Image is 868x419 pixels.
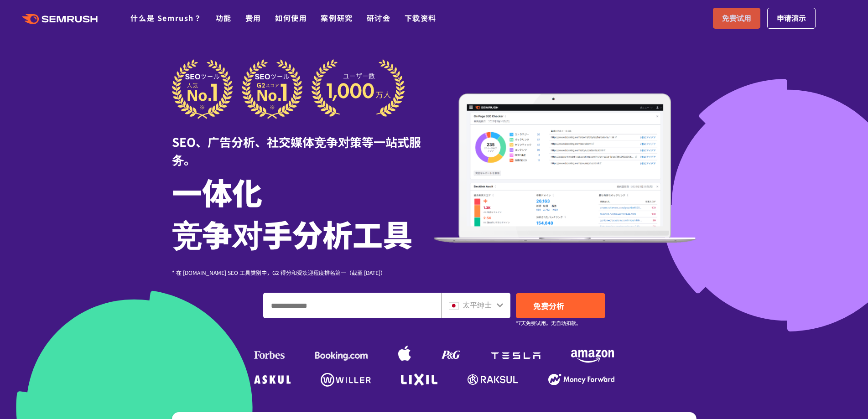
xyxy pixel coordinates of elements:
[264,293,441,318] input: 输入域名、关键字或 URL
[722,12,751,23] font: 免费试用
[321,12,353,23] a: 案例研究
[172,133,421,168] font: SEO、广告分析、社交媒体竞争对策等一站式服务。
[713,8,760,29] a: 免费试用
[533,300,564,311] font: 免费分析
[405,12,437,23] a: 下载资料
[367,12,391,23] a: 研讨会
[216,12,232,23] a: 功能
[516,319,581,326] font: *7天免费试用。无自动扣款。
[172,212,413,255] font: 竞争对手分析工具
[130,12,202,23] a: 什么是 Semrush？
[777,12,806,23] font: 申请演示
[767,8,816,29] a: 申请演示
[463,299,492,310] font: 太平绅士
[275,12,307,23] a: 如何使用
[172,170,262,213] font: 一体化
[172,269,386,276] font: * 在 [DOMAIN_NAME] SEO 工具类别中，G2 得分和受欢迎程度排名第一（截至 [DATE]）
[245,12,261,23] a: 费用
[516,293,605,318] a: 免费分析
